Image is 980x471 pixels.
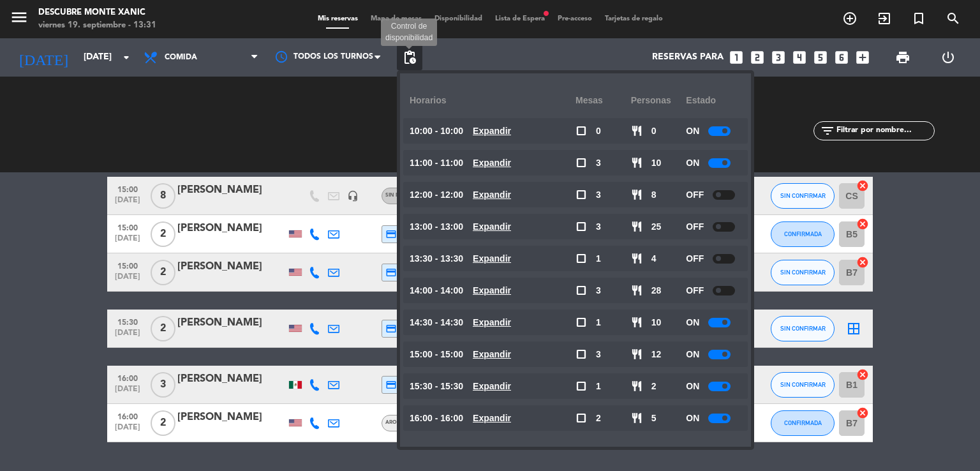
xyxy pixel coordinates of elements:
i: cancel [856,218,869,230]
span: 2 [151,260,175,285]
span: restaurant [631,125,642,137]
span: 3 [151,372,175,398]
i: looks_two [749,49,766,66]
div: viernes 19. septiembre - 13:31 [38,19,156,32]
span: Aromas y Sabores Monte Xanic [385,420,509,425]
div: Estado [686,83,741,118]
span: BUSCAR [936,8,970,29]
div: [PERSON_NAME] [177,371,286,387]
span: [DATE] [112,234,144,249]
input: Filtrar por nombre... [835,124,934,138]
span: 13:00 - 13:00 [410,220,463,234]
u: Expandir [473,126,511,136]
span: ON [686,411,699,426]
span: Mapa de mesas [364,15,428,22]
i: search [946,11,961,26]
span: ON [686,124,699,138]
i: looks_4 [791,49,808,66]
span: master * 7442 [385,379,437,391]
span: [DATE] [112,385,144,400]
span: 3 [596,188,601,202]
div: [PERSON_NAME] [177,409,286,426]
span: 15:00 [112,181,144,196]
i: add_circle_outline [842,11,857,26]
span: OFF [686,283,704,298]
span: SIN CONFIRMAR [780,381,826,388]
span: 0 [596,124,601,138]
i: headset_mic [347,190,359,202]
span: Tarjetas de regalo [598,15,669,22]
span: Lista de Espera [489,15,551,22]
span: restaurant [631,253,642,264]
i: looks_3 [770,49,787,66]
span: 8 [651,188,657,202]
span: ON [686,315,699,330]
div: personas [631,83,687,118]
span: 3 [596,156,601,170]
span: check_box_outline_blank [575,412,587,424]
span: OFF [686,188,704,202]
i: credit_card [385,267,397,278]
span: 12:00 - 12:00 [410,188,463,202]
span: print [895,50,910,65]
u: Expandir [473,413,511,423]
u: Expandir [473,285,511,295]
span: restaurant [631,189,642,200]
span: Comida [165,53,197,62]
span: SIN CONFIRMAR [780,325,826,332]
span: 12 [651,347,662,362]
span: check_box_outline_blank [575,285,587,296]
i: filter_list [820,123,835,138]
span: 14:00 - 14:00 [410,283,463,298]
span: 1 [596,315,601,330]
button: SIN CONFIRMAR [771,316,835,341]
span: 16:00 [112,408,144,423]
button: SIN CONFIRMAR [771,260,835,285]
span: CONFIRMADA [784,419,822,426]
span: 2 [651,379,657,394]
span: 15:00 [112,220,144,234]
i: arrow_drop_down [119,50,134,65]
i: cancel [856,368,869,381]
div: Control de disponibilidad [381,19,437,47]
span: 3 [596,347,601,362]
span: Reservas para [652,52,724,63]
span: 8 [151,183,175,209]
i: looks_5 [812,49,829,66]
span: check_box_outline_blank [575,125,587,137]
span: ON [686,347,699,362]
span: visa * 5411 [385,228,427,240]
span: pending_actions [402,50,417,65]
button: CONFIRMADA [771,410,835,436]
span: 16:00 - 16:00 [410,411,463,426]
span: [DATE] [112,423,144,438]
u: Expandir [473,253,511,264]
span: Mis reservas [311,15,364,22]
i: looks_one [728,49,745,66]
span: 11:00 - 11:00 [410,156,463,170]
i: [DATE] [10,43,77,71]
i: looks_6 [833,49,850,66]
span: 5 [651,411,657,426]
div: Horarios [410,83,575,118]
u: Expandir [473,190,511,200]
span: 10 [651,156,662,170]
span: check_box_outline_blank [575,253,587,264]
span: 1 [596,379,601,394]
span: [DATE] [112,329,144,343]
button: menu [10,8,29,31]
span: 3 [596,220,601,234]
u: Expandir [473,381,511,391]
span: 16:00 [112,370,144,385]
span: restaurant [631,412,642,424]
span: check_box_outline_blank [575,189,587,200]
span: 2 [596,411,601,426]
i: credit_card [385,323,397,334]
span: 3 [596,283,601,298]
span: 2 [151,410,175,436]
span: check_box_outline_blank [575,348,587,360]
span: Pre-acceso [551,15,598,22]
div: [PERSON_NAME] [177,220,286,237]
div: LOG OUT [925,38,970,77]
div: [PERSON_NAME] [177,315,286,331]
